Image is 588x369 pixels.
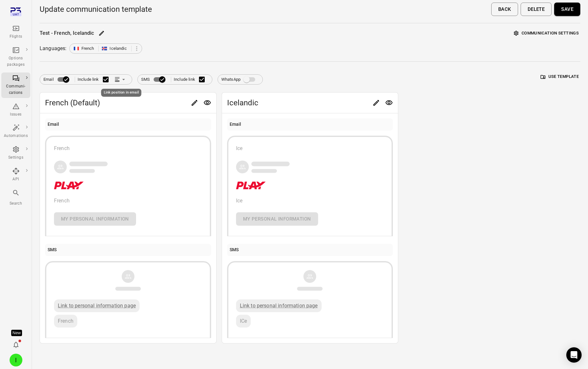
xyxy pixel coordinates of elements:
p: Ice [236,197,384,205]
img: Company logo [54,182,84,189]
img: Company logo [236,182,266,189]
a: Communi-cations [1,72,30,98]
div: SMS [230,246,239,253]
button: Link position in email [112,75,128,84]
span: Preview [383,99,395,105]
div: French [54,145,202,152]
div: Link to personal information page [54,299,140,312]
a: Issues [1,101,30,120]
button: Edit [188,96,201,109]
button: Preview [201,96,214,109]
span: French [81,45,94,52]
div: SMS [48,246,57,253]
div: Link to personal information page [236,299,322,312]
button: Save [554,3,580,16]
div: Tooltip anchor [11,330,22,336]
div: Link position in email [101,89,141,97]
button: Delete [521,3,552,16]
a: API [1,165,30,184]
label: SMS [141,73,168,86]
span: Preview [201,99,214,105]
label: Email [43,73,72,86]
label: Include link [174,73,209,86]
div: Settings [4,154,28,161]
div: Languages: [40,45,67,52]
button: Edit [97,28,106,38]
span: Edit [188,99,201,105]
div: FrenchIcelandic [69,43,142,54]
div: Search [4,200,28,207]
button: Notifications [10,338,22,351]
button: FrenchCompany logoFrenchMy personal information [45,136,211,236]
a: Options packages [1,44,30,70]
div: Email [48,121,59,128]
button: IceCompany logoIceMy personal information [227,136,393,236]
label: WhatsApp integration not set up. Contact Plan3 to enable this feature [221,73,259,86]
div: Test - French, Icelandic [40,29,94,37]
div: Options packages [4,55,28,68]
button: Link to personal information pageICe [227,261,393,338]
div: ICe [236,315,251,328]
div: Open Intercom Messenger [566,347,582,363]
button: Communication settings [512,28,580,38]
span: French (Default) [45,98,188,108]
span: Edit [370,99,383,105]
div: Email [230,121,241,128]
div: API [4,176,28,183]
button: Use template [539,72,580,82]
div: Issues [4,111,28,118]
button: Search [1,187,30,208]
div: Automations [4,133,28,139]
button: Back [491,3,518,16]
button: Edit [370,96,383,109]
div: Communi-cations [4,83,28,96]
span: Icelandic [227,98,370,108]
div: Flights [4,34,28,40]
a: Automations [1,122,30,141]
button: Iris [7,351,25,369]
button: Link to personal information pageFrench [45,261,211,338]
a: Flights [1,23,30,42]
button: Preview [383,96,395,109]
h1: Update communication template [40,4,152,14]
span: Icelandic [110,45,126,52]
div: I [10,354,22,366]
label: Include link [78,73,112,86]
p: French [54,197,202,205]
a: Settings [1,144,30,163]
div: French [54,315,77,328]
div: Ice [236,145,384,152]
